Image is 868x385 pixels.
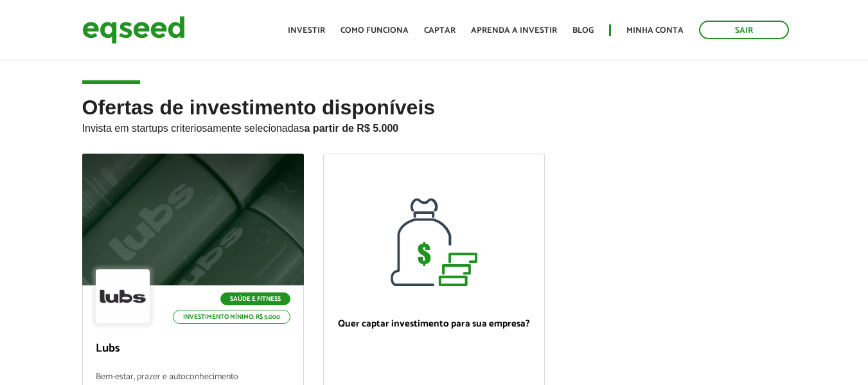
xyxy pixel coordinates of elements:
[572,26,594,35] a: Blog
[82,119,786,134] p: Invista em startups criteriosamente selecionadas
[82,13,185,47] img: EqSeed
[305,123,399,134] strong: a partir de R$ 5.000
[173,310,290,324] p: Investimento mínimo: R$ 5.000
[626,26,684,35] a: Minha conta
[699,21,789,39] a: Sair
[82,96,786,154] h2: Ofertas de investimento disponíveis
[337,318,531,330] p: Quer captar investimento para sua empresa?
[471,26,557,35] a: Aprenda a investir
[220,292,290,305] p: Saúde e Fitness
[288,26,325,35] a: Investir
[96,342,290,356] p: Lubs
[424,26,456,35] a: Captar
[341,26,409,35] a: Como funciona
